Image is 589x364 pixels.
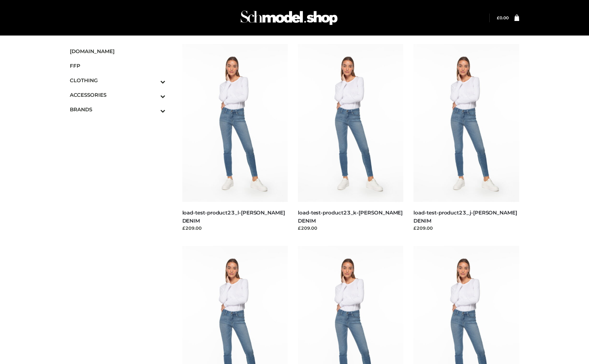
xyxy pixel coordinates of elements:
[70,76,165,84] span: CLOTHING
[70,62,165,70] span: FFP
[413,209,517,224] a: load-test-product23_j-[PERSON_NAME] DENIM
[238,4,340,31] img: Schmodel Admin 964
[298,209,403,224] a: load-test-product23_k-[PERSON_NAME] DENIM
[70,91,165,99] span: ACCESSORIES
[70,44,165,59] a: [DOMAIN_NAME]
[70,106,165,113] span: BRANDS
[142,102,165,117] button: Toggle Submenu
[70,102,165,117] a: BRANDSToggle Submenu
[70,73,165,88] a: CLOTHINGToggle Submenu
[70,88,165,102] a: ACCESSORIESToggle Submenu
[70,47,165,55] span: [DOMAIN_NAME]
[497,15,500,20] span: £
[182,209,285,224] a: load-test-product23_l-[PERSON_NAME] DENIM
[413,225,519,231] div: £209.00
[298,225,404,231] div: £209.00
[497,15,509,20] a: £0.00
[70,59,165,73] a: FFP
[497,15,509,20] bdi: 0.00
[142,88,165,102] button: Toggle Submenu
[142,73,165,88] button: Toggle Submenu
[182,225,288,231] div: £209.00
